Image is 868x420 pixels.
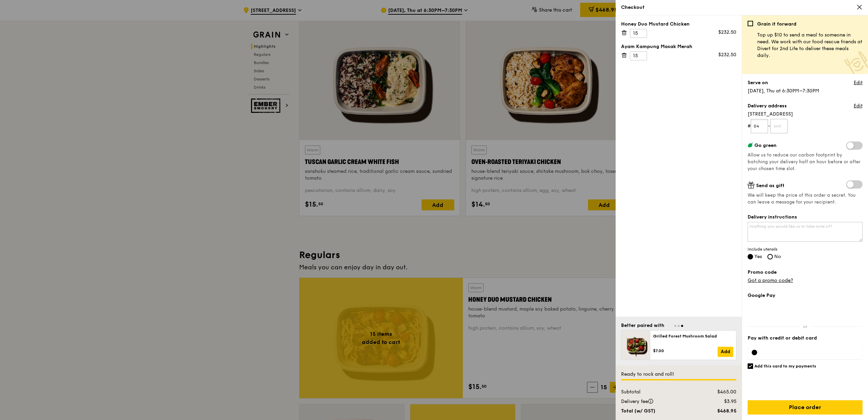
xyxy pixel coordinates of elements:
[653,348,718,354] div: $7.00
[678,325,680,327] span: Go to slide 2
[748,88,819,94] span: [DATE], Thu at 6:30PM–7:30PM
[854,103,863,109] a: Edit
[617,408,699,415] div: Total (w/ GST)
[754,142,777,148] span: Go green
[617,398,699,405] div: Delivery fee
[748,246,863,252] span: Include utensils
[748,335,863,342] label: Pay with credit or debit card
[757,21,796,27] b: Grain it forward
[718,347,733,357] a: Add
[854,79,863,86] a: Edit
[767,254,773,259] input: No
[748,277,793,283] a: Got a promo code?
[748,152,860,171] span: Allow us to reduce our carbon footprint by batching your delivery half an hour before or after yo...
[748,103,787,109] label: Delivery address
[754,363,816,369] h6: Add this card to my payments
[774,254,781,259] span: No
[621,21,736,28] div: Honey Duo Mustard Chicken
[770,119,788,133] input: Unit
[748,292,863,299] label: Google Pay
[748,400,863,415] input: Place order
[674,325,676,327] span: Go to slide 1
[718,51,736,58] div: $232.50
[756,183,784,189] span: Send as gift
[748,363,753,369] input: Add this card to my payments
[748,303,863,318] iframe: Secure payment button frame
[757,32,863,59] p: Top up $10 to send a meal to someone in need. We work with our food rescue friends at Divert for ...
[681,325,683,327] span: Go to slide 3
[699,398,740,405] div: $3.95
[617,389,699,395] div: Subtotal
[621,4,863,11] div: Checkout
[748,192,863,206] span: We will keep the price of this order a secret. You can leave a message for your recipient.
[621,43,736,50] div: Ayam Kampung Masak Merah
[754,254,762,259] span: Yes
[748,119,863,133] form: # -
[699,389,740,395] div: $465.00
[844,51,868,75] img: Meal donation
[718,29,736,36] div: $232.50
[763,350,858,355] iframe: Secure card payment input frame
[748,269,863,276] label: Promo code
[748,111,863,118] span: [STREET_ADDRESS]
[621,322,664,329] div: Better paired with
[748,79,768,86] label: Serve on
[653,333,733,339] div: Grilled Forest Mushroom Salad
[748,254,753,259] input: Yes
[621,371,736,378] div: Ready to rock and roll!
[748,214,863,221] label: Delivery instructions
[751,119,768,133] input: Floor
[699,408,740,415] div: $468.95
